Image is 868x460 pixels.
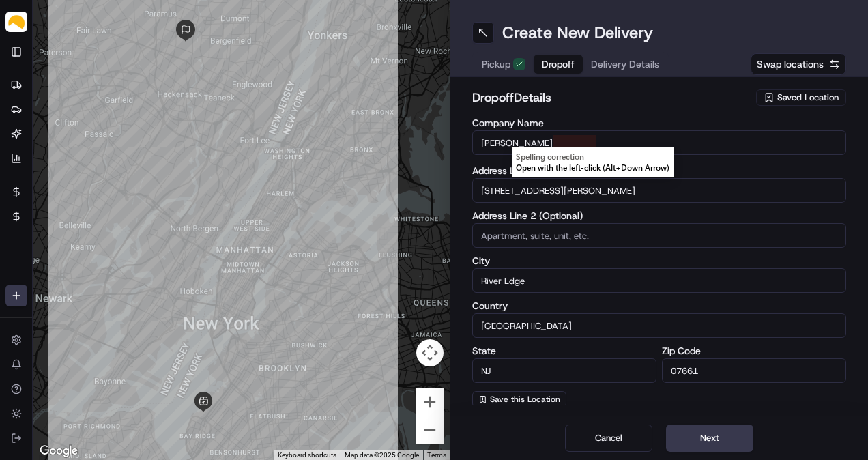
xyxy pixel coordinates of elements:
label: State [472,346,656,356]
label: Company Name [472,118,846,128]
a: 📗Knowledge Base [8,262,110,287]
a: Powered byPylon [96,300,165,311]
img: Wisdom Oko [14,198,35,225]
input: Enter country [472,313,846,338]
span: Wisdom [PERSON_NAME] [42,211,145,222]
label: Address Line 2 (Optional) [472,211,846,220]
p: Welcome 👋 [14,54,248,76]
span: • [148,211,153,222]
span: Knowledge Base [27,268,104,281]
input: Clear [35,87,225,102]
a: Terms [427,451,446,459]
button: Map camera controls [416,339,444,366]
div: We're available if you need us! [61,143,188,154]
input: Enter company name [472,130,846,155]
button: Saved Location [756,88,846,107]
label: Address Line 1 [472,166,846,175]
span: [DATE] [156,211,184,222]
img: 1736555255976-a54dd68f-1ca7-489b-9aae-adbdc363a1c4 [14,130,38,154]
label: Zip Code [662,346,846,356]
img: Google [36,442,81,460]
span: Pylon [136,301,165,311]
span: Delivery Details [591,57,659,71]
span: Swap locations [757,57,824,71]
h2: dropoff Details [472,88,748,107]
img: 1736555255976-a54dd68f-1ca7-489b-9aae-adbdc363a1c4 [27,212,38,222]
button: Parsel [5,5,27,38]
label: Country [472,301,846,311]
button: See all [212,174,248,190]
div: 💻 [115,269,126,280]
button: Zoom in [416,388,444,416]
span: Map data ©2025 Google [345,451,419,459]
h1: Create New Delivery [502,22,653,44]
input: Enter state [472,358,656,383]
img: 8571987876998_91fb9ceb93ad5c398215_72.jpg [29,130,53,154]
button: Swap locations [751,53,846,75]
span: Dropoff [542,57,575,71]
span: Pickup [482,57,510,71]
label: City [472,256,846,265]
input: Apartment, suite, unit, etc. [472,223,846,248]
div: 📗 [14,269,25,280]
a: 💻API Documentation [110,262,225,287]
span: Save this Location [490,394,560,405]
button: Keyboard shortcuts [278,450,336,460]
div: Start new chat [61,130,224,143]
button: Cancel [565,425,652,452]
input: Enter address [472,178,846,203]
button: Start new chat [232,134,248,150]
img: Nash [14,13,41,40]
a: Open this area in Google Maps (opens a new window) [36,442,81,460]
img: Parsel [5,12,27,33]
input: Enter city [472,268,846,293]
span: Saved Location [777,91,839,104]
span: API Documentation [129,268,219,281]
button: Zoom out [416,416,444,444]
input: Enter zip code [662,358,846,383]
div: Past conversations [14,177,87,188]
button: Save this Location [472,391,566,407]
button: Next [666,425,753,452]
